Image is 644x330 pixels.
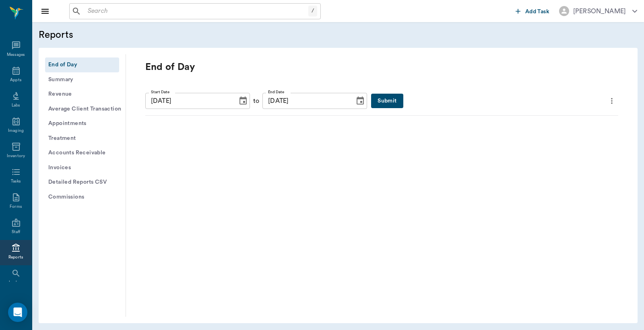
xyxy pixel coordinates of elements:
[8,128,24,134] div: Imaging
[45,87,119,102] button: Revenue
[9,280,23,286] div: Lookup
[8,254,23,260] div: Reports
[512,4,553,18] button: Add Task
[12,102,20,109] div: Labs
[145,93,232,109] input: MM/DD/YYYY
[85,6,308,17] input: Search
[12,229,20,235] div: Staff
[45,160,119,175] button: Invoices
[371,94,403,109] button: Submit
[37,3,53,19] button: Close drawer
[605,94,618,108] button: more
[253,96,259,106] div: to
[7,153,25,159] div: Inventory
[45,72,119,87] button: Summary
[573,6,626,16] div: [PERSON_NAME]
[352,93,368,109] button: Choose date, selected date is Sep 29, 2025
[45,146,119,160] button: Accounts Receivable
[8,303,27,322] div: Open Intercom Messenger
[45,116,119,131] button: Appointments
[151,89,170,95] label: Start Date
[45,57,119,72] button: End of Day
[268,89,284,95] label: End Date
[553,4,644,18] button: [PERSON_NAME]
[11,178,21,184] div: Tasks
[45,175,119,190] button: Detailed Reports CSV
[262,93,349,109] input: MM/DD/YYYY
[45,131,119,146] button: Treatment
[45,102,119,117] button: Average Client Transaction
[10,204,22,210] div: Forms
[7,52,25,58] div: Messages
[308,6,317,16] div: /
[45,190,119,205] button: Commissions
[145,61,508,74] p: End of Day
[10,77,21,83] div: Appts
[39,29,250,41] h5: Reports
[235,93,251,109] button: Choose date, selected date is Sep 29, 2025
